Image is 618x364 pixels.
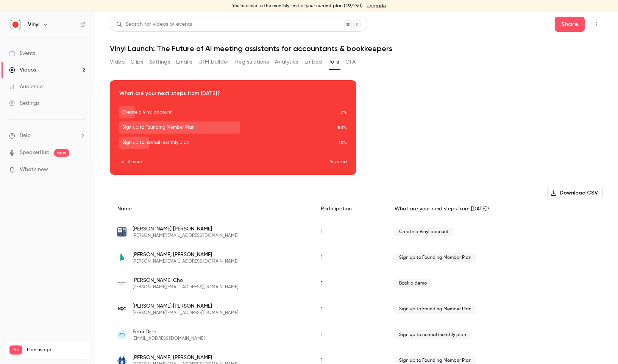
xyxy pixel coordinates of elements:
span: Plan usage [27,347,85,353]
button: 2 more [119,159,329,165]
span: What's new [20,166,48,174]
div: Search for videos or events [116,20,192,28]
button: Embed [304,56,322,68]
span: [PERSON_NAME] Cho [133,277,238,284]
h6: Vinyl [28,21,39,28]
div: Events [9,50,35,57]
a: Upgrade [367,3,386,9]
span: Help [20,132,31,140]
a: SpeakerHub [20,149,50,157]
span: new [54,149,69,157]
div: Settings [9,100,39,107]
span: Sign up to Founding Member Plan [395,305,476,314]
h1: Vinyl Launch: The Future of AI meeting assistants for accountants & bookkeepers [110,44,603,53]
span: FD [119,331,125,338]
div: jeremy@bucklewcpa.com [110,245,603,271]
div: 1 [313,219,387,245]
div: What are your next steps from [DATE]? [387,199,603,219]
span: Sign up to Founding Member Plan [395,253,476,262]
span: [PERSON_NAME] [PERSON_NAME] [133,354,238,361]
span: [PERSON_NAME] [PERSON_NAME] [133,225,238,233]
button: Clips [131,56,143,68]
div: cynthia@terramontwealth.com [110,271,603,296]
span: [PERSON_NAME][EMAIL_ADDRESS][DOMAIN_NAME] [133,233,238,239]
span: Create a Vinyl account [395,227,453,236]
span: Pro [9,345,22,355]
button: Video [110,56,125,68]
div: chloe@peterjarman.com [110,219,603,245]
div: 1 [313,271,387,296]
img: ndconsultancy.net [117,305,126,314]
button: Top Bar Actions [591,18,603,30]
button: UTM builder [198,56,229,68]
span: [PERSON_NAME][EMAIL_ADDRESS][DOMAIN_NAME] [133,310,238,316]
div: Participation [313,199,387,219]
img: bucklewcpa.com [117,253,126,262]
span: Femi Dieni [133,328,204,336]
button: Polls [328,56,339,68]
div: 1 [313,322,387,348]
span: [PERSON_NAME] [PERSON_NAME] [133,302,238,310]
button: Emails [176,56,192,68]
span: [EMAIL_ADDRESS][DOMAIN_NAME] [133,336,204,342]
button: Settings [149,56,170,68]
button: Share [555,17,585,32]
div: Videos [9,66,36,74]
span: [PERSON_NAME][EMAIL_ADDRESS][DOMAIN_NAME] [133,258,238,264]
div: neil@ndconsultancy.net [110,296,603,322]
img: peterjarman.com [117,227,126,236]
img: terramontwealth.com [117,282,126,285]
div: 1 [313,296,387,322]
span: [PERSON_NAME] [PERSON_NAME] [133,251,238,258]
div: femi.dieni@beaconledger.com [110,322,603,348]
button: CTA [345,56,356,68]
button: Analytics [275,56,298,68]
li: help-dropdown-opener [9,132,86,140]
button: Registrations [235,56,269,68]
div: 1 [313,245,387,271]
span: Sign up to normal monthly plan [395,330,471,339]
div: Audience [9,83,43,90]
span: [PERSON_NAME][EMAIL_ADDRESS][DOMAIN_NAME] [133,284,238,290]
button: Download CSV [547,187,603,199]
div: Name [110,199,313,219]
img: Vinyl [9,19,22,31]
span: Book a demo [395,279,431,288]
